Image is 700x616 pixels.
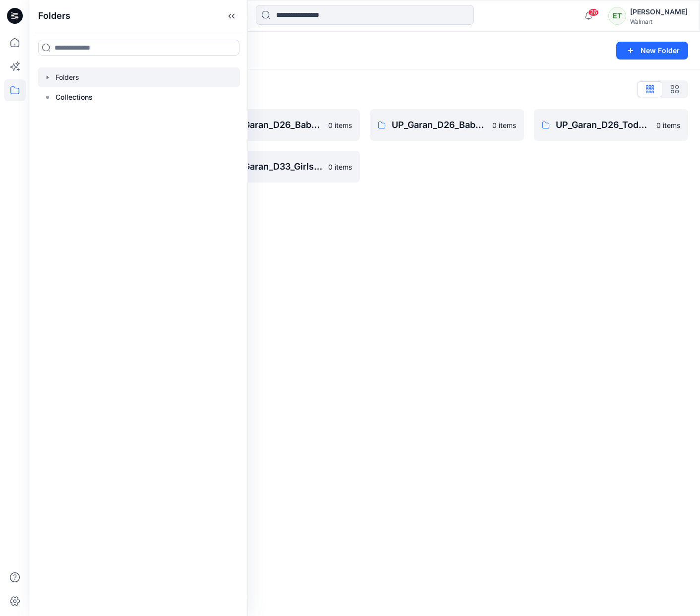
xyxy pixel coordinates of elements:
p: Collections [56,91,93,103]
p: 0 items [492,120,516,130]
button: New Folder [616,42,688,60]
p: UP_Garan_D26_Baby Girl_Wonder Nation [392,118,486,132]
p: 0 items [328,162,352,172]
span: 26 [588,8,599,16]
div: Walmart [630,18,688,25]
a: UP_Garan_D26_Toddler Boy_Wonder_Nation0 items [534,109,688,141]
div: [PERSON_NAME] [630,6,688,18]
a: UP_Garan_D26_Baby Girl_Wonder Nation0 items [370,109,524,141]
p: UP_Garan_D33_Girls_Wonder Nation [228,160,322,174]
a: UP_Garan_D26_Baby Boy_Wonder Nation0 items [206,109,360,141]
p: 0 items [328,120,352,130]
p: UP_Garan_D26_Baby Boy_Wonder Nation [228,118,322,132]
p: 0 items [656,120,680,130]
p: UP_Garan_D26_Toddler Boy_Wonder_Nation [556,118,650,132]
div: ET [608,7,626,25]
a: UP_Garan_D33_Girls_Wonder Nation0 items [206,151,360,183]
